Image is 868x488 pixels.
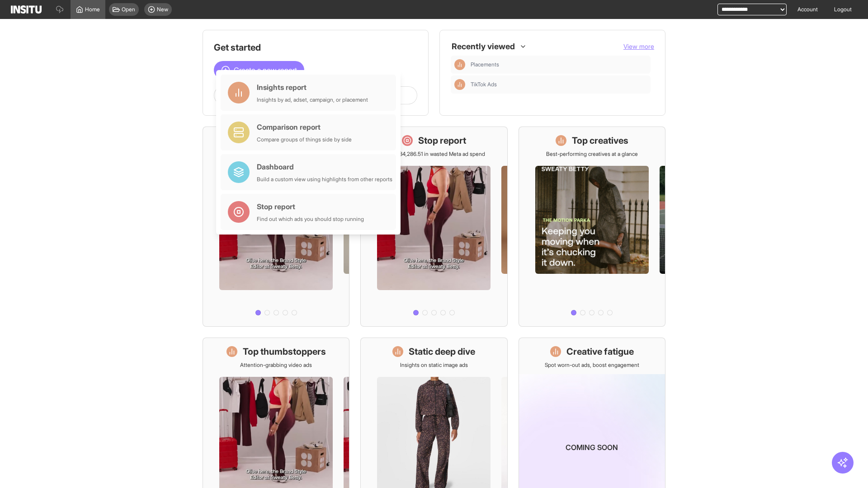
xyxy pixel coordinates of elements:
h1: Get started [214,41,417,54]
p: Insights on static image ads [400,361,468,369]
span: Open [122,6,135,13]
div: Insights [454,79,465,90]
a: Stop reportSave £34,286.51 in wasted Meta ad spend [360,127,507,327]
span: View more [623,42,654,50]
span: Home [85,6,100,13]
span: Placements [471,61,499,68]
h1: Top creatives [572,134,628,147]
div: Dashboard [257,161,392,172]
button: View more [623,42,654,51]
h1: Stop report [418,134,466,147]
h1: Static deep dive [409,345,475,358]
a: What's live nowSee all active ads instantly [203,127,349,327]
div: Stop report [257,201,364,212]
div: Compare groups of things side by side [257,136,352,143]
div: Insights [454,59,465,70]
div: Find out which ads you should stop running [257,216,364,223]
p: Best-performing creatives at a glance [546,150,638,158]
span: Placements [471,61,647,68]
div: Insights by ad, adset, campaign, or placement [257,96,368,103]
button: Create a new report [214,61,304,79]
span: Create a new report [234,65,297,75]
p: Attention-grabbing video ads [240,361,312,369]
div: Build a custom view using highlights from other reports [257,176,392,183]
div: Insights report [257,82,368,93]
h1: Top thumbstoppers [243,345,326,358]
a: Top creativesBest-performing creatives at a glance [519,127,665,327]
span: New [157,6,168,13]
p: Save £34,286.51 in wasted Meta ad spend [383,150,485,158]
span: TikTok Ads [471,81,647,88]
div: Comparison report [257,122,352,132]
img: Logo [11,5,42,14]
span: TikTok Ads [471,81,497,88]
